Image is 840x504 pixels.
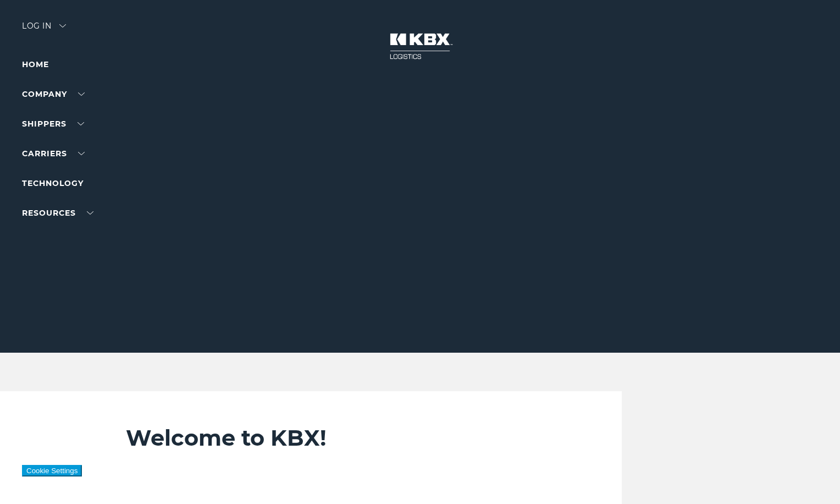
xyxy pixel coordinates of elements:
[126,424,579,452] h2: Welcome to KBX!
[22,22,66,38] div: Log in
[22,465,82,476] button: Cookie Settings
[22,119,84,129] a: SHIPPERS
[22,59,49,69] a: Home
[22,208,93,218] a: RESOURCES
[22,89,85,99] a: Company
[22,149,85,158] a: Carriers
[379,22,461,70] img: kbx logo
[59,24,66,28] img: arrow
[22,178,84,188] a: Technology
